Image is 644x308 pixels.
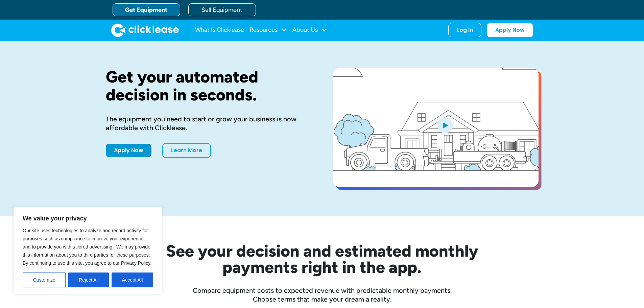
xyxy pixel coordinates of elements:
a: What Is Clicklease [195,23,244,37]
button: Reject All [68,273,109,287]
h1: Get your automated decision in seconds. [106,68,311,104]
h2: See your decision and estimated monthly payments right in the app. [133,243,511,275]
a: open lightbox [333,68,539,187]
img: Clicklease logo [111,23,179,37]
div: Log In [457,27,473,33]
a: Apply Now [106,144,151,157]
a: home [111,23,179,37]
div: We value your privacy [14,207,162,294]
a: Get Equipment [113,3,180,16]
div: Resources [249,23,287,37]
span: Our site uses technologies to analyze and record activity for purposes such as compliance to impr... [23,228,151,266]
div: About Us [292,23,327,37]
div: The equipment you need to start or grow your business is now affordable with Clicklease. [106,115,311,132]
p: We value your privacy [23,214,153,222]
img: Blue play button logo on a light blue circular background [436,116,454,135]
a: Sell Equipment [188,3,256,16]
div: Paused by McAfee® Web Boost [336,71,431,86]
a: Learn More [162,143,211,158]
button: Customize [23,273,66,287]
div: Compare equipment costs to expected revenue with predictable monthly payments. Choose terms that ... [106,286,539,304]
button: Accept All [112,273,153,287]
a: Apply Now [487,23,533,37]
